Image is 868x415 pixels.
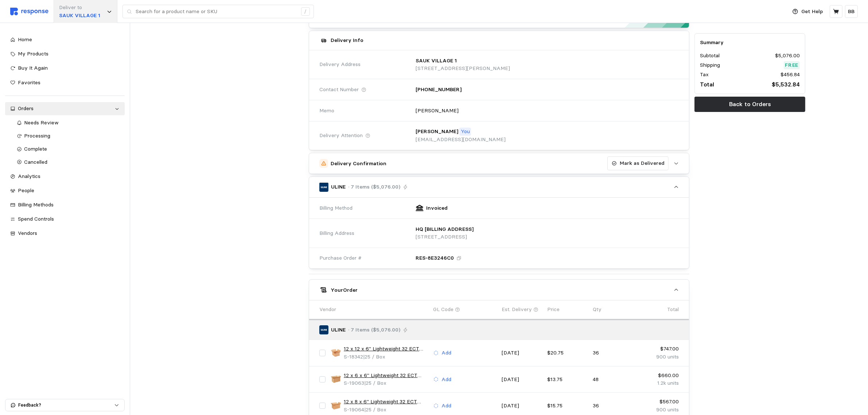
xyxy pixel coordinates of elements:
span: Contact Number [319,86,359,94]
div: ULINE· 7 Items ($5,076.00) [309,198,689,268]
h5: Your Order [331,286,358,294]
span: Billing Methods [18,201,54,208]
p: ULINE [331,326,346,334]
p: Invoiced [426,204,448,212]
p: [PERSON_NAME] [416,107,459,115]
p: $456.84 [781,71,800,79]
button: Get Help [788,5,828,19]
img: S-18342 [331,348,341,358]
p: · 7 Items ($5,076.00) [348,183,400,191]
p: Tax [700,71,709,79]
p: RES-8E3246C0 [416,254,454,262]
button: Mark as Delivered [607,156,669,170]
span: Spend Controls [18,216,54,222]
p: [DATE] [502,349,542,357]
p: $660.00 [638,372,679,380]
span: Billing Address [319,229,354,237]
p: SAUK VILLAGE 1 [416,57,457,65]
p: Qty [593,306,602,314]
p: · 7 Items ($5,076.00) [348,326,400,334]
a: Spend Controls [5,213,125,226]
button: Feedback? [5,399,124,411]
span: Processing [24,132,51,139]
button: Add [433,402,452,410]
p: [DATE] [502,402,542,410]
a: Processing [12,129,125,143]
span: Home [18,36,32,43]
p: $567.00 [638,398,679,406]
div: / [301,7,310,16]
a: Buy It Again [5,62,125,75]
span: Purchase Order # [319,254,362,262]
h5: Summary [700,39,800,46]
span: Memo [319,107,334,115]
span: Delivery Attention [319,132,363,140]
p: Est. Delivery [502,306,532,314]
p: Add [441,349,451,357]
a: My Products [5,47,125,61]
button: BB [845,5,858,18]
div: Orders [18,105,112,113]
img: S-19063 [331,374,341,385]
a: Complete [12,143,125,156]
span: | 25 / Box [364,406,386,413]
p: Get Help [802,8,823,16]
p: Add [441,376,451,384]
p: $13.75 [547,376,588,384]
p: [PHONE_NUMBER] [416,86,462,94]
p: Add [441,402,451,410]
span: Vendors [18,230,37,236]
span: People [18,187,34,194]
p: Subtotal [700,52,720,60]
p: Deliver to [59,4,100,12]
a: Vendors [5,227,125,240]
h5: Delivery Confirmation [331,160,386,167]
p: [STREET_ADDRESS] [416,233,474,241]
p: GL Code [433,306,454,314]
p: $747.00 [638,345,679,353]
button: Add [433,375,452,384]
span: Cancelled [24,159,48,165]
p: ULINE [331,183,346,191]
a: 12 x 6 x 6" Lightweight 32 ECT Corrugated Boxes [344,372,428,380]
p: 900 units [638,406,679,414]
span: Needs Review [24,119,59,126]
p: $5,532.84 [772,80,800,89]
img: svg%3e [10,8,48,15]
p: $5,076.00 [775,52,800,60]
span: S-19064 [344,406,364,413]
span: Analytics [18,173,40,179]
span: Favorites [18,79,40,86]
p: [PERSON_NAME] [416,128,458,136]
span: Buy It Again [18,65,48,71]
button: YourOrder [309,280,689,300]
p: HQ [BILLING ADDRESS] [416,225,474,233]
p: 900 units [638,353,679,361]
p: $15.75 [547,402,588,410]
span: | 25 / Box [364,380,386,386]
p: Back to Orders [729,100,771,109]
span: S-18342 [344,353,363,360]
p: Shipping [700,61,720,69]
button: Back to Orders [694,97,805,112]
p: $20.75 [547,349,588,357]
p: 48 [593,376,633,384]
p: BB [848,8,855,16]
span: Billing Method [319,204,353,212]
span: | 25 / Box [363,353,385,360]
p: Mark as Delivered [620,159,665,167]
button: Add [433,349,452,357]
p: 1.2k units [638,379,679,387]
a: 12 x 8 x 6" Lightweight 32 ECT Corrugated Boxes [344,398,428,406]
a: 12 x 12 x 6" Lightweight 32 ECT Corrugated Boxes [344,345,428,353]
p: [EMAIL_ADDRESS][DOMAIN_NAME] [416,136,506,144]
a: Home [5,33,125,46]
a: Billing Methods [5,198,125,212]
a: Needs Review [12,116,125,129]
p: Vendor [319,306,336,314]
p: [DATE] [502,376,542,384]
span: My Products [18,50,48,57]
span: S-19063 [344,380,364,386]
a: People [5,184,125,197]
h5: Delivery Info [331,36,363,44]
